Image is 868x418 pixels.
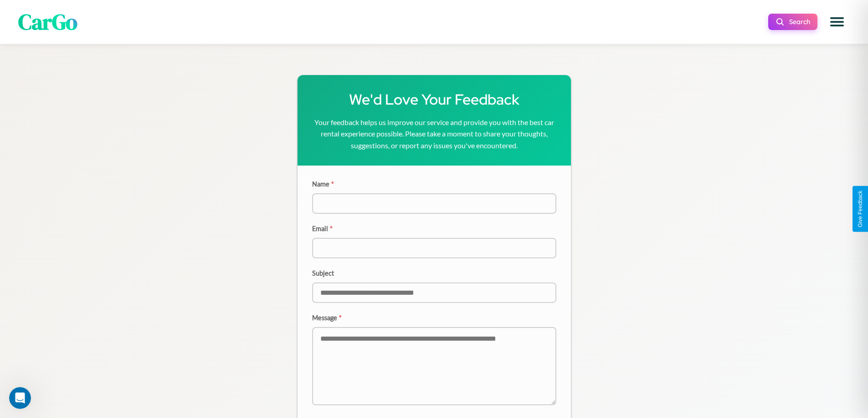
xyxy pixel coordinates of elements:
[789,18,810,26] span: Search
[312,314,556,322] label: Message
[9,387,31,409] iframe: Intercom live chat
[312,90,556,109] h1: We'd Love Your Feedback
[857,191,863,227] div: Give Feedback
[312,269,556,277] label: Subject
[768,14,817,30] button: Search
[312,116,556,151] p: Your feedback helps us improve our service and provide you with the best car rental experience po...
[824,9,850,35] button: Open menu
[18,7,77,37] span: CarGo
[312,180,556,188] label: Name
[312,225,556,232] label: Email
